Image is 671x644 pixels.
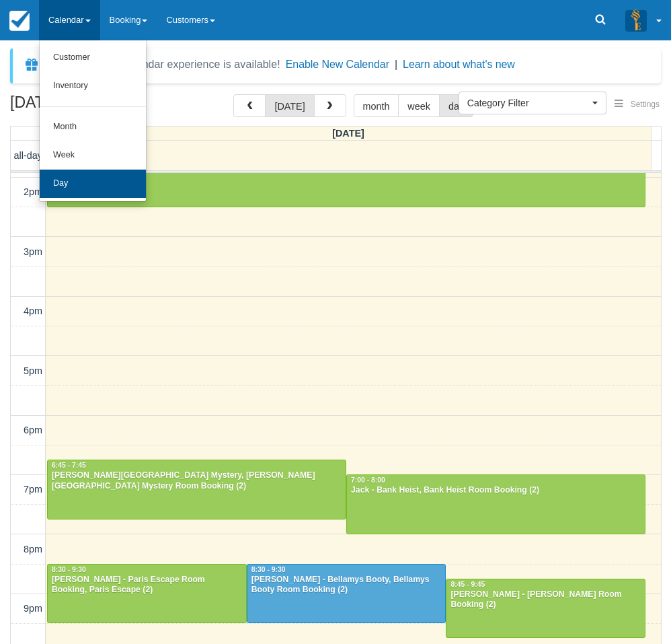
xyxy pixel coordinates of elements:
span: 6:45 - 7:45 [52,462,86,469]
span: all-day [14,150,42,161]
a: Month [40,113,146,141]
span: 9pm [24,603,42,614]
button: Category Filter [459,92,606,114]
div: [PERSON_NAME] - Bellamys Booty, Bellamys Booty Room Booking (2) [251,575,442,596]
button: week [398,94,440,117]
div: [PERSON_NAME] - Paris Escape Room Booking, Paris Escape (2) [51,575,243,596]
span: 8:30 - 9:30 [251,566,286,573]
a: 6:45 - 7:45[PERSON_NAME][GEOGRAPHIC_DATA] Mystery, [PERSON_NAME][GEOGRAPHIC_DATA] Mystery Room Bo... [47,460,346,519]
span: [DATE] [332,128,364,139]
span: Category Filter [467,96,589,110]
button: Settings [606,95,668,114]
button: month [354,94,399,117]
a: Inventory [40,72,146,100]
a: 7:00 - 8:00Jack - Bank Heist, Bank Heist Room Booking (2) [346,474,645,534]
span: Settings [631,100,660,109]
div: [PERSON_NAME][GEOGRAPHIC_DATA] Mystery, [PERSON_NAME][GEOGRAPHIC_DATA] Mystery Room Booking (2) [51,470,342,492]
span: 5pm [24,365,42,376]
span: 7:00 - 8:00 [351,476,385,484]
span: | [395,59,397,70]
span: 8:30 - 9:30 [52,566,86,573]
button: day [439,94,473,117]
img: checkfront-main-nav-mini-logo.png [9,11,30,31]
div: A new Booking Calendar experience is available! [45,57,280,73]
a: 8:30 - 9:30[PERSON_NAME] - Bellamys Booty, Bellamys Booty Room Booking (2) [247,564,446,623]
img: A3 [625,9,647,31]
div: Jack - Bank Heist, Bank Heist Room Booking (2) [350,485,641,496]
span: 3pm [24,246,42,257]
span: 8pm [24,544,42,554]
h2: [DATE] [10,94,180,119]
a: 8:45 - 9:45[PERSON_NAME] - [PERSON_NAME] Room Booking (2) [446,579,645,638]
a: Learn about what's new [403,59,515,70]
span: 2pm [24,186,42,197]
a: Day [40,170,146,198]
div: [PERSON_NAME] - [PERSON_NAME] Room Booking (2) [450,589,641,611]
button: Enable New Calendar [286,58,389,71]
a: Customer [40,44,146,72]
span: 7pm [24,484,42,495]
span: 4pm [24,306,42,316]
span: 6pm [24,425,42,435]
button: [DATE] [265,94,314,117]
a: Week [40,141,146,170]
a: 8:30 - 9:30[PERSON_NAME] - Paris Escape Room Booking, Paris Escape (2) [47,564,247,623]
ul: Calendar [39,40,147,202]
span: 8:45 - 9:45 [450,581,485,588]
